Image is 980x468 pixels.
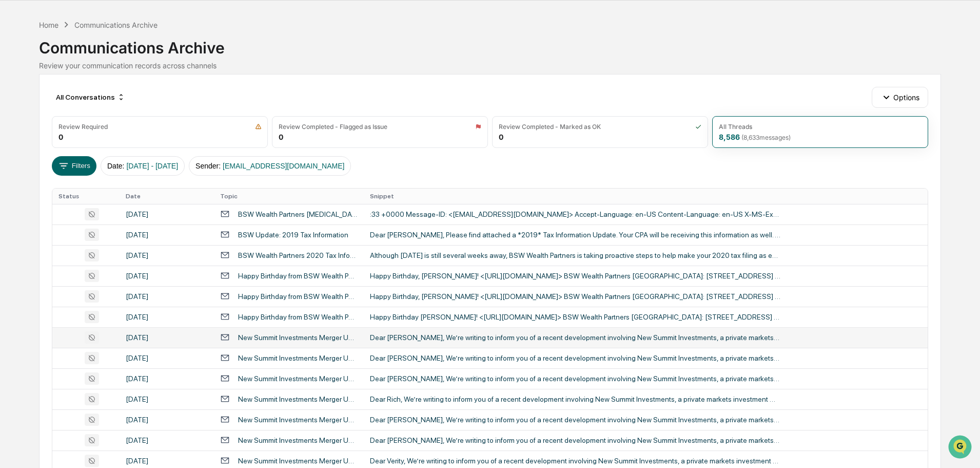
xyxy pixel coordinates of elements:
div: Although [DATE] is still several weeks away, BSW Wealth Partners is taking proactive steps to hel... [370,251,780,259]
div: Start new chat [35,79,168,89]
div: Dear [PERSON_NAME]﻿, We’re writing to inform you of a recent development involving New Summit Inv... [370,416,780,424]
div: [DATE] [126,457,208,465]
div: [DATE] [126,292,208,301]
div: Review Completed - Flagged as Issue [279,123,387,130]
div: 0 [499,133,503,141]
div: Communications Archive [74,21,158,29]
div: New Summit Investments Merger Update [238,395,358,403]
div: Dear [PERSON_NAME]﻿, We’re writing to inform you of a recent development involving New Summit Inv... [370,333,780,342]
th: Snippet [364,189,928,204]
div: :33 +0000 Message-ID: <[EMAIL_ADDRESS][DOMAIN_NAME]> Accept-Language: en-US Content-Language: en-... [370,210,780,218]
span: [DATE] - [DATE] [126,162,178,170]
div: New Summit Investments Merger Update [238,436,358,444]
div: New Summit Investments Merger Update [238,333,358,342]
button: Start new chat [174,82,187,94]
div: [DATE] [126,210,208,218]
div: [DATE] [126,231,208,239]
div: Happy Birthday from BSW Wealth Partners [238,313,358,321]
th: Date [120,189,214,204]
div: 🗄️ [74,130,83,139]
button: Sender:[EMAIL_ADDRESS][DOMAIN_NAME] [189,156,351,176]
a: 🔎Data Lookup [6,145,69,163]
div: Happy Birthday from BSW Wealth Partners [238,292,358,301]
div: Happy Birthday, [PERSON_NAME]! <[URL][DOMAIN_NAME]> BSW Wealth Partners [GEOGRAPHIC_DATA]: [STREE... [370,272,780,280]
button: Filters [52,156,96,176]
span: Pylon [102,174,124,182]
div: [DATE] [126,272,208,280]
span: ( 8,633 messages) [741,134,791,141]
div: New Summit Investments Merger Update [238,457,358,465]
div: 🔎 [10,150,18,158]
div: BSW Wealth Partners 2020 Tax Information Update [238,251,358,259]
iframe: Open customer support [947,434,975,462]
img: icon [695,123,701,130]
div: All Conversations [52,89,129,105]
img: icon [255,123,262,130]
div: 🖐️ [10,130,18,139]
a: 🖐️Preclearance [6,125,70,144]
div: Review Completed - Marked as OK [499,123,601,130]
div: Happy Birthday, [PERSON_NAME]! <[URL][DOMAIN_NAME]> BSW Wealth Partners [GEOGRAPHIC_DATA]: [STREE... [370,292,780,301]
div: 0 [58,133,63,141]
div: Dear [PERSON_NAME]﻿, We’re writing to inform you of a recent development involving New Summit Inv... [370,436,780,444]
div: [DATE] [126,354,208,362]
div: Communications Archive [39,30,940,57]
a: 🗄️Attestations [70,125,131,144]
div: Home [39,21,58,29]
img: 1746055101610-c473b297-6a78-478c-a979-82029cc54cd1 [10,79,29,97]
div: Happy Birthday [PERSON_NAME]! <[URL][DOMAIN_NAME]> BSW Wealth Partners [GEOGRAPHIC_DATA]: [STREET... [370,313,780,321]
div: New Summit Investments Merger Update [238,416,358,424]
div: New Summit Investments Merger Update [238,354,358,362]
div: [DATE] [126,436,208,444]
div: Review your communication records across channels [39,61,940,70]
div: Happy Birthday from BSW Wealth Partners [238,272,358,280]
div: Dear [PERSON_NAME]﻿, We’re writing to inform you of a recent development involving New Summit Inv... [370,354,780,362]
th: Topic [214,189,364,204]
p: How can we help? [10,22,187,38]
div: New Summit Investments Merger Update [238,375,358,383]
div: [DATE] [126,333,208,342]
div: [DATE] [126,375,208,383]
span: Data Lookup [21,149,65,159]
img: icon [475,123,481,130]
div: Dear [PERSON_NAME]﻿, We’re writing to inform you of a recent development involving New Summit Inv... [370,375,780,383]
div: Dear [PERSON_NAME], Please find attached a *2019* Tax Information Update. Your CPA will be receiv... [370,231,780,239]
div: [DATE] [126,251,208,259]
div: All Threads [719,123,752,130]
div: [DATE] [126,313,208,321]
span: Preclearance [21,129,66,140]
div: [DATE] [126,416,208,424]
button: Options [872,87,928,107]
th: Status [52,189,119,204]
div: 8,586 [719,133,791,141]
div: Review Required [58,123,108,130]
button: Date:[DATE] - [DATE] [101,156,185,176]
div: BSW Update: 2019 Tax Information [238,231,348,239]
div: [DATE] [126,395,208,403]
div: Dear Verity﻿, We’re writing to inform you of a recent development involving New Summit Investment... [370,457,780,465]
span: [EMAIL_ADDRESS][DOMAIN_NAME] [223,162,344,170]
div: 0 [279,133,283,141]
a: Powered byPylon [72,174,124,182]
div: Dear Rich﻿, We’re writing to inform you of a recent development involving New Summit Investments,... [370,395,780,403]
span: Attestations [85,129,127,140]
div: We're available if you need us! [35,89,130,97]
div: BSW Wealth Partners [MEDICAL_DATA] Update [238,210,358,218]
